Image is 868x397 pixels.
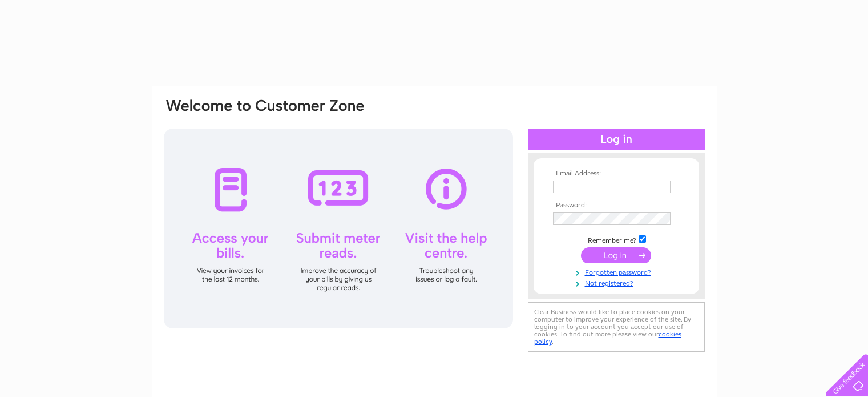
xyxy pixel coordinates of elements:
input: Submit [581,247,651,263]
a: Not registered? [553,277,683,288]
div: Clear Business would like to place cookies on your computer to improve your experience of the sit... [528,302,705,352]
a: Forgotten password? [553,266,683,277]
th: Email Address: [550,170,683,178]
td: Remember me? [550,234,683,245]
a: cookies policy [534,330,681,346]
th: Password: [550,202,683,210]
